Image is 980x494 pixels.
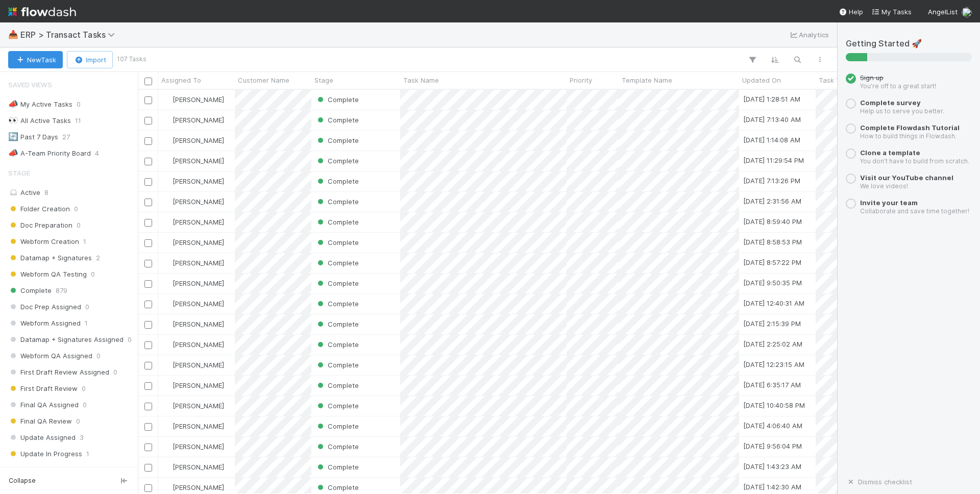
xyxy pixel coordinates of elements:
div: Complete [315,156,359,166]
input: Toggle Row Selected [144,280,152,288]
span: [PERSON_NAME] [173,300,224,308]
div: [PERSON_NAME] [162,319,224,329]
div: Complete [315,196,359,207]
small: You don’t have to build from scratch. [860,157,969,165]
div: Complete [315,299,359,309]
span: 0 [74,203,78,215]
span: Update In Progress [8,448,82,460]
div: Complete [315,217,359,227]
input: Toggle Row Selected [144,301,152,308]
div: Complete [315,258,359,268]
span: 0 [113,366,117,379]
span: Priority [570,75,592,85]
span: [PERSON_NAME] [173,340,224,349]
small: We love videos! [860,182,908,190]
span: Doc Preparation [8,219,72,232]
span: 0 [96,350,101,362]
span: Doc Prep Assigned [8,301,81,313]
span: [PERSON_NAME] [173,259,224,267]
div: A-Team Priority Board [8,147,91,160]
span: Assigned To [161,75,201,85]
div: [DATE] 8:59:40 PM [743,216,802,227]
span: AngelList [928,8,958,16]
div: Active [8,186,135,199]
small: 107 Tasks [117,55,146,64]
img: avatar_11833ecc-818b-4748-aee0-9d6cf8466369.png [163,197,171,206]
span: 8 [44,188,48,196]
span: Clone a template [860,149,920,157]
span: 1 [85,317,88,330]
span: 📥 [8,30,18,39]
img: avatar_11833ecc-818b-4748-aee0-9d6cf8466369.png [163,361,171,369]
div: [PERSON_NAME] [162,278,224,288]
img: avatar_11833ecc-818b-4748-aee0-9d6cf8466369.png [163,442,171,451]
div: [DATE] 6:35:17 AM [743,380,801,390]
div: Complete [315,462,359,472]
span: 0 [128,333,132,346]
div: Complete [315,482,359,492]
span: 👀 [8,116,18,125]
a: Complete survey [860,98,921,107]
img: logo-inverted-e16ddd16eac7371096b0.svg [8,3,76,20]
span: Complete [315,442,359,451]
div: Complete [315,176,359,186]
a: Complete Flowdash Tutorial [860,123,960,132]
span: Complete [315,95,359,104]
span: [PERSON_NAME] [173,320,224,328]
span: Visit our YouTube channel [860,174,953,182]
span: 🔄 [8,132,18,141]
div: All Active Tasks [8,114,71,127]
span: [PERSON_NAME] [173,361,224,369]
div: [PERSON_NAME] [162,401,224,411]
div: [DATE] 7:13:40 AM [743,114,801,125]
span: 879 [56,284,67,297]
div: Complete [315,319,359,329]
div: [PERSON_NAME] [162,482,224,492]
img: avatar_11833ecc-818b-4748-aee0-9d6cf8466369.png [163,116,171,124]
div: [PERSON_NAME] [162,196,224,207]
img: avatar_11833ecc-818b-4748-aee0-9d6cf8466369.png [163,340,171,349]
span: Invite your team [860,199,918,207]
input: Toggle Row Selected [144,382,152,390]
div: [DATE] 2:15:39 PM [743,318,801,329]
img: avatar_11833ecc-818b-4748-aee0-9d6cf8466369.png [163,381,171,389]
span: Update Assigned [8,431,76,444]
a: Dismiss checklist [846,478,912,486]
h5: Getting Started 🚀 [846,39,972,49]
input: Toggle Row Selected [144,362,152,369]
span: Complete [315,422,359,430]
span: Complete [315,238,359,246]
input: Toggle Row Selected [144,260,152,267]
input: Toggle Row Selected [144,239,152,247]
div: [PERSON_NAME] [162,115,224,125]
div: [PERSON_NAME] [162,380,224,390]
div: [PERSON_NAME] [162,176,224,186]
div: Complete [315,360,359,370]
input: Toggle Row Selected [144,117,152,125]
div: [DATE] 8:57:22 PM [743,257,801,267]
span: My Tasks [871,8,912,16]
span: [PERSON_NAME] [173,238,224,246]
span: 4 [95,147,99,160]
span: Complete [315,259,359,267]
div: Complete [315,380,359,390]
div: [PERSON_NAME] [162,441,224,452]
input: Toggle Row Selected [144,423,152,431]
div: [PERSON_NAME] [162,339,224,350]
div: [DATE] 10:40:58 PM [743,400,805,410]
span: Sign up [860,73,884,82]
span: 11 [75,114,81,127]
span: Complete [315,157,359,165]
span: Final QA Assigned [8,399,79,411]
span: Complete [8,284,52,297]
div: [DATE] 1:42:30 AM [743,482,801,492]
img: avatar_11833ecc-818b-4748-aee0-9d6cf8466369.png [163,259,171,267]
div: Complete [315,421,359,431]
span: [PERSON_NAME] [173,157,224,165]
button: NewTask [8,51,63,68]
span: [PERSON_NAME] [173,381,224,389]
div: [DATE] 2:25:02 AM [743,339,802,349]
img: avatar_11833ecc-818b-4748-aee0-9d6cf8466369.png [163,157,171,165]
img: avatar_11833ecc-818b-4748-aee0-9d6cf8466369.png [163,177,171,185]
